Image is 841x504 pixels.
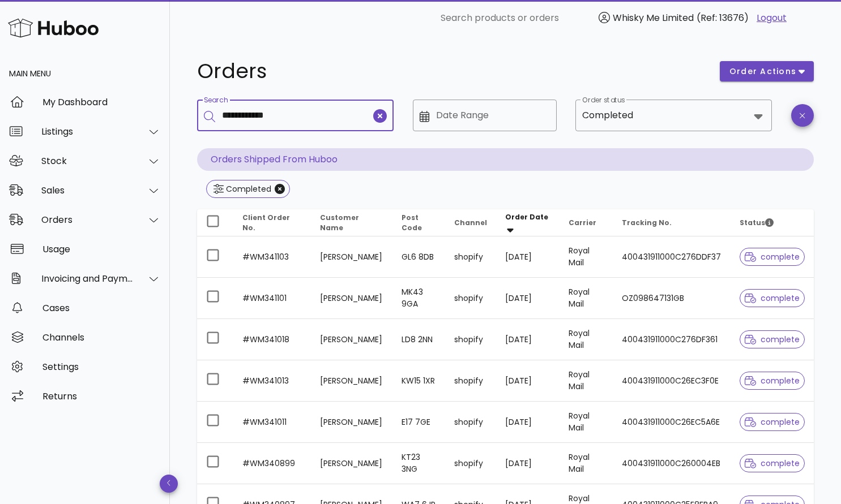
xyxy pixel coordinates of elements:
[42,391,161,402] div: Returns
[560,278,613,319] td: Royal Mail
[233,236,311,278] td: #WM341103
[275,184,285,194] button: Close
[41,156,134,166] div: Stock
[392,360,446,402] td: KW15 1XR
[41,214,134,225] div: Orders
[582,110,633,120] div: Completed
[720,61,814,81] button: order actions
[613,11,694,24] span: Whisky Me Limited
[233,319,311,360] td: #WM341018
[731,209,814,236] th: Status
[560,209,613,236] th: Carrier
[311,236,392,278] td: [PERSON_NAME]
[613,209,731,236] th: Tracking No.
[8,16,99,40] img: Huboo Logo
[42,244,161,255] div: Usage
[197,148,814,171] p: Orders Shipped From Huboo
[613,443,731,484] td: 400431911000C260004EB
[445,236,496,278] td: shopify
[496,278,560,319] td: [DATE]
[445,209,496,236] th: Channel
[613,402,731,443] td: 400431911000C26EC5A6E
[311,402,392,443] td: [PERSON_NAME]
[697,11,749,24] span: (Ref: 13676)
[496,402,560,443] td: [DATE]
[445,360,496,402] td: shopify
[233,209,311,236] th: Client Order No.
[42,332,161,343] div: Channels
[613,236,731,278] td: 400431911000C276DDF37
[392,319,446,360] td: LD8 2NN
[41,126,134,137] div: Listings
[560,319,613,360] td: Royal Mail
[613,319,731,360] td: 400431911000C276DF361
[575,100,772,131] div: Order statusCompleted
[569,218,596,227] span: Carrier
[454,218,487,227] span: Channel
[622,218,672,227] span: Tracking No.
[613,360,731,402] td: 400431911000C26EC3F0E
[197,61,706,81] h1: Orders
[320,213,359,232] span: Customer Name
[560,402,613,443] td: Royal Mail
[42,97,161,107] div: My Dashboard
[496,319,560,360] td: [DATE]
[560,360,613,402] td: Royal Mail
[42,303,161,313] div: Cases
[496,443,560,484] td: [DATE]
[745,459,800,467] span: complete
[233,278,311,319] td: #WM341101
[311,278,392,319] td: [PERSON_NAME]
[445,319,496,360] td: shopify
[311,443,392,484] td: [PERSON_NAME]
[311,319,392,360] td: [PERSON_NAME]
[41,273,134,284] div: Invoicing and Payments
[233,402,311,443] td: #WM341011
[233,360,311,402] td: #WM341013
[729,66,797,77] span: order actions
[745,335,800,343] span: complete
[445,443,496,484] td: shopify
[613,278,731,319] td: OZ098647131GB
[392,209,446,236] th: Post Code
[392,236,446,278] td: GL6 8DB
[402,213,422,232] span: Post Code
[445,278,496,319] td: shopify
[496,209,560,236] th: Order Date: Sorted descending. Activate to remove sorting.
[745,253,800,261] span: complete
[445,402,496,443] td: shopify
[41,185,134,196] div: Sales
[560,236,613,278] td: Royal Mail
[392,402,446,443] td: E17 7GE
[242,213,290,232] span: Client Order No.
[496,360,560,402] td: [DATE]
[496,236,560,278] td: [DATE]
[204,96,228,105] label: Search
[745,377,800,385] span: complete
[745,418,800,426] span: complete
[392,443,446,484] td: KT23 3NG
[757,11,787,25] a: Logout
[311,360,392,402] td: [PERSON_NAME]
[740,218,774,227] span: Status
[560,443,613,484] td: Royal Mail
[373,109,387,123] button: clear icon
[311,209,392,236] th: Customer Name
[42,361,161,372] div: Settings
[582,96,625,105] label: Order status
[233,443,311,484] td: #WM340899
[505,212,548,222] span: Order Date
[224,183,271,195] div: Completed
[392,278,446,319] td: MK43 9GA
[745,294,800,302] span: complete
